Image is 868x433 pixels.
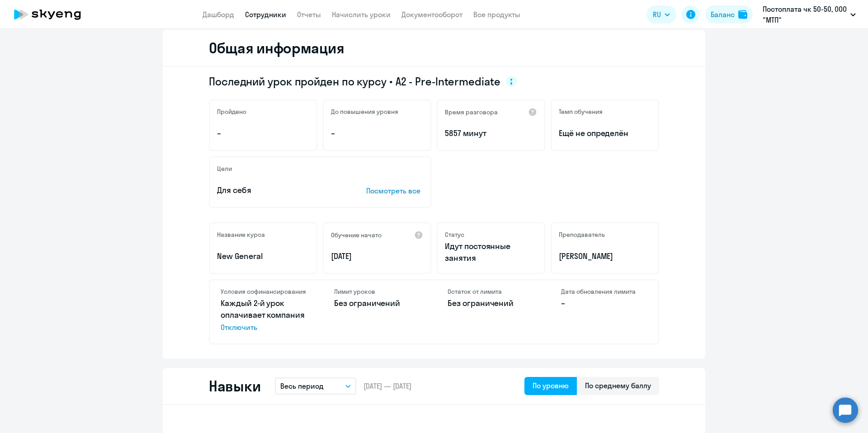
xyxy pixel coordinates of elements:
h5: Преподаватель [559,231,605,239]
p: Весь период [280,381,324,391]
span: Последний урок пройден по курсу • A2 - Pre-Intermediate [209,74,500,89]
p: 5857 минут [445,127,537,139]
h5: До повышения уровня [331,108,398,116]
a: Все продукты [473,10,520,19]
p: Посмотреть все [366,185,423,196]
h2: Общая информация [209,39,344,57]
div: По среднему баллу [585,380,651,391]
a: Начислить уроки [332,10,391,19]
h5: Обучение начато [331,231,382,239]
a: Документооборот [401,10,462,19]
p: [DATE] [331,250,423,262]
img: balance [738,10,747,19]
h5: Время разговора [445,108,498,116]
p: – [331,127,423,139]
p: Постоплата чк 50-50, ООО "МТП" [763,4,847,25]
button: Постоплата чк 50-50, ООО "МТП" [758,4,860,25]
h4: Условия софинансирования [221,287,307,296]
a: Сотрудники [245,10,286,19]
button: RU [646,5,676,24]
p: – [561,297,647,309]
h5: Пройдено [217,108,246,116]
p: New General [217,250,309,262]
p: – [217,127,309,139]
a: Дашборд [203,10,234,19]
p: Без ограничений [334,297,420,309]
p: Каждый 2-й урок оплачивает компания [221,297,307,333]
h5: Темп обучения [559,108,603,116]
span: Ещё не определён [559,127,651,139]
p: Без ограничений [448,297,534,309]
h5: Название курса [217,231,265,239]
h4: Лимит уроков [334,287,420,296]
button: Весь период [275,377,356,395]
h4: Остаток от лимита [448,287,534,296]
h2: Навыки [209,377,260,395]
div: Баланс [711,9,735,20]
p: Идут постоянные занятия [445,240,537,264]
div: По уровню [533,380,569,391]
h4: Дата обновления лимита [561,287,647,296]
span: Отключить [221,322,307,333]
p: Для себя [217,184,338,196]
span: [DATE] — [DATE] [363,381,411,391]
a: Отчеты [297,10,321,19]
h5: Статус [445,231,464,239]
button: Балансbalance [705,5,753,24]
p: [PERSON_NAME] [559,250,651,262]
span: RU [653,9,661,20]
h5: Цели [217,165,232,173]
